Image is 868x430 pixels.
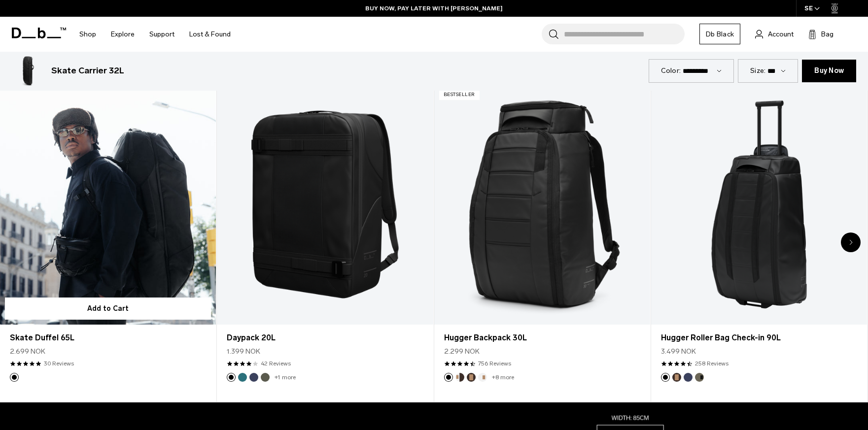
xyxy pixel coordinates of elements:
button: Blue Hour [249,373,258,382]
button: Black Out [227,373,236,382]
span: 2.699 NOK [10,346,45,357]
a: Account [755,28,794,40]
span: 3.499 NOK [661,346,696,357]
a: 42 reviews [261,359,291,368]
button: Forest Green [695,373,704,382]
img: Skate Carrier 32L Black Out [12,55,43,87]
a: Hugger Roller Bag Check-in 90L [651,85,867,325]
a: Daypack 20L [217,85,433,325]
span: Account [768,29,794,39]
span: 1.399 NOK [227,346,260,357]
div: Next slide [841,232,861,252]
a: Explore [111,17,135,52]
a: Shop [79,17,96,52]
a: Hugger Roller Bag Check-in 90L [661,332,857,344]
label: Size: [750,66,765,76]
div: 3 / 8 [434,84,651,402]
button: Oatmilk [478,373,487,382]
h3: Skate Carrier 32L [51,65,124,77]
button: Black Out [10,373,19,382]
a: 258 reviews [695,359,729,368]
a: Hugger Backpack 30L [434,85,650,325]
div: 4 / 8 [651,84,868,402]
button: Espresso [672,373,681,382]
a: Lost & Found [189,17,231,52]
a: Daypack 20L [227,332,423,344]
a: Buy Now [802,60,856,82]
p: Bestseller [439,90,480,100]
div: 2 / 8 [217,84,434,402]
a: 756 reviews [478,359,511,368]
a: BUY NOW, PAY LATER WITH [PERSON_NAME] [365,4,503,13]
button: Add to Cart [5,298,211,320]
a: Support [149,17,174,52]
a: Db Black [699,24,740,44]
button: Black Out [661,373,670,382]
a: Skate Duffel 65L [10,332,206,344]
a: 30 reviews [44,359,74,368]
button: Bag [808,28,833,40]
button: Midnight Teal [238,373,247,382]
label: Color: [661,66,681,76]
a: +8 more [492,374,514,381]
button: Blue Hour [684,373,693,382]
button: Black Out [444,373,453,382]
nav: Main Navigation [72,17,238,52]
button: Espresso [467,373,476,382]
button: Cappuccino [455,373,464,382]
span: 2.299 NOK [444,346,480,357]
span: Bag [821,29,833,39]
button: Moss Green [261,373,270,382]
a: +1 more [275,374,296,381]
a: Hugger Backpack 30L [444,332,640,344]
